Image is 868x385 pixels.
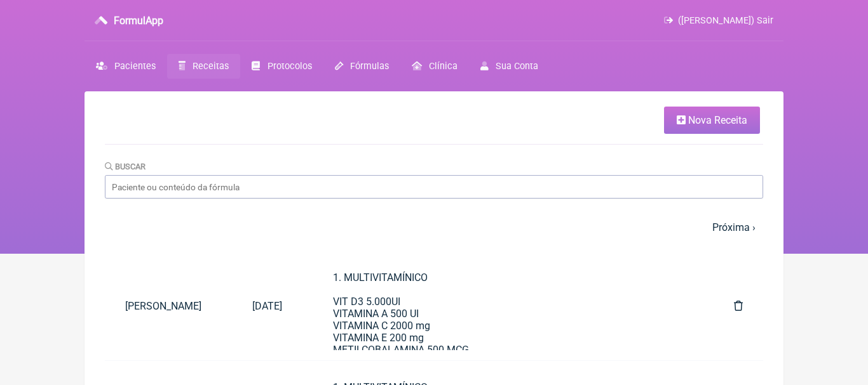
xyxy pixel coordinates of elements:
span: Clínica [429,61,458,72]
nav: pager [105,214,763,241]
span: Receitas [193,61,229,72]
span: Sua Conta [496,61,538,72]
a: ([PERSON_NAME]) Sair [664,15,773,26]
span: Fórmulas [350,61,389,72]
input: Paciente ou conteúdo da fórmula [105,175,763,199]
a: Protocolos [240,54,323,79]
a: Sua Conta [469,54,550,79]
a: Clínica [400,54,469,79]
a: [PERSON_NAME] [105,290,232,322]
span: Protocolos [268,61,312,72]
a: Nova Receita [664,107,760,134]
span: Pacientes [114,61,156,72]
a: Fórmulas [323,54,400,79]
label: Buscar [105,162,146,171]
a: [DATE] [232,290,302,322]
span: Nova Receita [688,114,747,126]
div: 1. MULTIVITAMÍNICO VIT D3 5.000UI VITAMINA A 500 UI VITAMINA C 2000 mg VITAMINA E 200 mg METILCOB... [333,271,683,368]
a: Pacientes [85,54,167,79]
a: 1. MULTIVITAMÍNICOVIT D3 5.000UIVITAMINA A 500 UIVITAMINA C 2000 mgVITAMINA E 200 mgMETILCOBALAMI... [313,261,703,350]
a: Próxima › [712,221,756,233]
a: Receitas [167,54,240,79]
h3: FormulApp [114,15,163,27]
span: ([PERSON_NAME]) Sair [678,15,773,26]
